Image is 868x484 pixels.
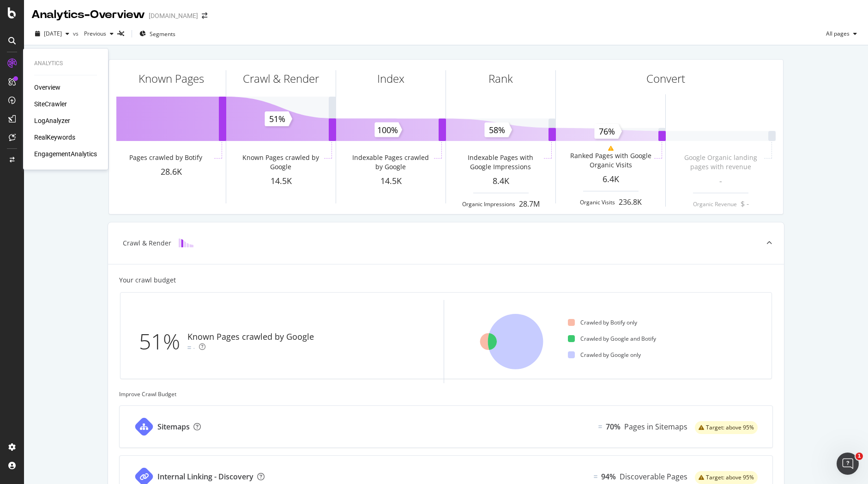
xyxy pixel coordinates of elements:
[519,199,540,209] div: 28.7M
[568,351,641,359] div: Crawled by Google only
[179,239,193,247] img: block-icon
[459,153,542,172] div: Indexable Pages with Google Impressions
[695,471,758,484] div: warning label
[73,30,80,37] span: vs
[34,116,70,125] a: LogAnalyzer
[129,153,202,162] div: Pages crawled by Botify
[706,475,754,480] span: Target: above 95%
[620,472,687,482] div: Discoverable Pages
[856,453,863,460] span: 1
[462,200,515,208] div: Organic Impressions
[157,472,253,482] div: Internal Linking - Discovery
[34,133,75,142] a: RealKeywords
[119,390,773,398] div: Improve Crawl Budget
[123,239,171,248] div: Crawl & Render
[119,276,176,285] div: Your crawl budget
[31,26,73,41] button: [DATE]
[139,71,204,86] div: Known Pages
[139,326,187,357] div: 51%
[706,425,754,430] span: Target: above 95%
[837,453,859,475] iframe: Intercom live chat
[822,30,850,37] span: All pages
[31,7,145,23] div: Analytics - Overview
[116,166,226,178] div: 28.6K
[226,175,336,187] div: 14.5K
[187,346,191,349] img: Equal
[34,99,67,109] a: SiteCrawler
[136,26,179,41] button: Segments
[695,421,758,434] div: warning label
[239,153,322,172] div: Known Pages crawled by Google
[202,12,207,19] div: arrow-right-arrow-left
[349,153,432,172] div: Indexable Pages crawled by Google
[446,175,555,187] div: 8.4K
[488,71,513,86] div: Rank
[336,175,446,187] div: 14.5K
[80,26,117,41] button: Previous
[601,472,616,482] div: 94%
[157,422,190,432] div: Sitemaps
[34,149,97,159] a: EngagementAnalytics
[822,26,861,41] button: All pages
[193,343,195,352] div: -
[149,11,198,20] div: [DOMAIN_NAME]
[243,71,319,86] div: Crawl & Render
[150,30,175,38] span: Segments
[44,30,62,37] span: 2025 Aug. 17th
[606,422,621,432] div: 70%
[80,30,106,37] span: Previous
[34,83,60,92] a: Overview
[594,475,597,478] img: Equal
[568,319,637,326] div: Crawled by Botify only
[598,425,602,428] img: Equal
[377,71,404,86] div: Index
[34,60,97,67] div: Analytics
[119,405,773,448] a: SitemapsEqual70%Pages in Sitemapswarning label
[624,422,687,432] div: Pages in Sitemaps
[568,335,656,343] div: Crawled by Google and Botify
[187,331,314,343] div: Known Pages crawled by Google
